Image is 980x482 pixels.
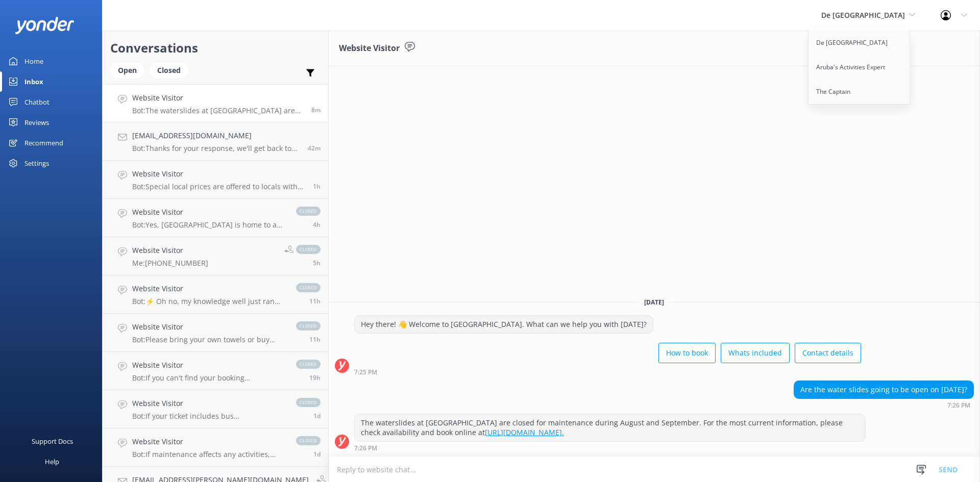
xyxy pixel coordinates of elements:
[132,106,304,115] p: Bot: The waterslides at [GEOGRAPHIC_DATA] are closed for maintenance during August and September....
[296,283,321,292] span: closed
[132,373,286,383] p: Bot: If you can't find your booking confirmation, check your junk or promotions folder in your em...
[132,450,286,459] p: Bot: If maintenance affects any activities, we’ll inform you about what’s available during your v...
[103,390,328,428] a: Website VisitorBot:If your ticket includes bus transportation, the scheduled pick-up time is 4:45...
[103,237,328,275] a: Website VisitorMe:[PHONE_NUMBER]closed5h
[132,245,208,256] h4: Website Visitor
[313,259,321,267] span: 02:23pm 12-Aug-2025 (UTC -04:00) America/Caracas
[339,42,400,55] h3: Website Visitor
[313,220,321,229] span: 03:30pm 12-Aug-2025 (UTC -04:00) America/Caracas
[132,335,286,344] p: Bot: Please bring your own towels or buy them at the gift shop on the island. If you've booked a ...
[296,245,321,254] span: closed
[313,182,321,191] span: 05:39pm 12-Aug-2025 (UTC -04:00) America/Caracas
[309,373,321,382] span: 12:22am 12-Aug-2025 (UTC -04:00) America/Caracas
[24,71,43,92] div: Inbox
[821,10,905,20] span: De [GEOGRAPHIC_DATA]
[150,63,188,78] div: Closed
[103,199,328,237] a: Website VisitorBot:Yes, [GEOGRAPHIC_DATA] is home to a flock of Chilean and Cuban flamingos. With...
[947,402,970,409] strong: 7:26 PM
[24,51,43,71] div: Home
[354,368,861,375] div: 07:25pm 12-Aug-2025 (UTC -04:00) America/Caracas
[311,106,321,114] span: 07:26pm 12-Aug-2025 (UTC -04:00) America/Caracas
[45,451,59,472] div: Help
[103,428,328,467] a: Website VisitorBot:If maintenance affects any activities, we’ll inform you about what’s available...
[15,17,74,34] img: yonder-white-logo.png
[313,450,321,459] span: 03:41pm 11-Aug-2025 (UTC -04:00) America/Caracas
[103,84,328,122] a: Website VisitorBot:The waterslides at [GEOGRAPHIC_DATA] are closed for maintenance during August ...
[296,360,321,369] span: closed
[296,321,321,331] span: closed
[313,412,321,420] span: 07:21pm 11-Aug-2025 (UTC -04:00) America/Caracas
[132,168,305,180] h4: Website Visitor
[103,314,328,352] a: Website VisitorBot:Please bring your own towels or buy them at the gift shop on the island. If yo...
[132,130,300,141] h4: [EMAIL_ADDRESS][DOMAIN_NAME]
[309,335,321,344] span: 07:47am 12-Aug-2025 (UTC -04:00) America/Caracas
[794,381,973,398] div: Are the water slides going to be open on [DATE]?
[24,133,63,153] div: Recommend
[132,321,286,333] h4: Website Visitor
[132,412,286,421] p: Bot: If your ticket includes bus transportation, the scheduled pick-up time is 4:45 PM. If you wi...
[132,360,286,371] h4: Website Visitor
[132,297,286,306] p: Bot: ⚡ Oh no, my knowledge well just ran dry! Could you reshuffle your question? If I still draw ...
[132,144,300,153] p: Bot: Thanks for your response, we'll get back to you as soon as we can during opening hours.
[150,64,193,75] a: Closed
[132,436,286,447] h4: Website Visitor
[132,92,304,104] h4: Website Visitor
[296,398,321,407] span: closed
[103,275,328,314] a: Website VisitorBot:⚡ Oh no, my knowledge well just ran dry! Could you reshuffle your question? If...
[110,38,321,58] h2: Conversations
[103,122,328,161] a: [EMAIL_ADDRESS][DOMAIN_NAME]Bot:Thanks for your response, we'll get back to you as soon as we can...
[721,343,790,363] button: Whats included
[638,298,670,307] span: [DATE]
[132,259,208,268] p: Me: [PHONE_NUMBER]
[296,436,321,445] span: closed
[132,182,305,191] p: Bot: Special local prices are offered to locals with valid local IDs. Please contact us at [EMAIL...
[354,369,377,375] strong: 7:25 PM
[103,352,328,390] a: Website VisitorBot:If you can't find your booking confirmation, check your junk or promotions fol...
[132,207,286,218] h4: Website Visitor
[110,64,150,75] a: Open
[794,401,974,409] div: 07:26pm 12-Aug-2025 (UTC -04:00) America/Caracas
[308,144,321,153] span: 06:52pm 12-Aug-2025 (UTC -04:00) America/Caracas
[795,343,861,363] button: Contact details
[355,316,653,333] div: Hey there! 👋 Welcome to [GEOGRAPHIC_DATA]. What can we help you with [DATE]?
[103,161,328,199] a: Website VisitorBot:Special local prices are offered to locals with valid local IDs. Please contac...
[32,431,73,451] div: Support Docs
[132,220,286,230] p: Bot: Yes, [GEOGRAPHIC_DATA] is home to a flock of Chilean and Cuban flamingos. With a regular tic...
[354,445,377,451] strong: 7:26 PM
[808,80,911,104] a: The Captain
[24,112,49,133] div: Reviews
[24,92,50,112] div: Chatbot
[309,297,321,306] span: 08:32am 12-Aug-2025 (UTC -04:00) America/Caracas
[24,153,49,173] div: Settings
[296,207,321,216] span: closed
[485,427,564,437] a: [URL][DOMAIN_NAME].
[355,414,865,441] div: The waterslides at [GEOGRAPHIC_DATA] are closed for maintenance during August and September. For ...
[808,55,911,80] a: Aruba's Activities Expert
[110,63,144,78] div: Open
[658,343,716,363] button: How to book
[354,444,866,451] div: 07:26pm 12-Aug-2025 (UTC -04:00) America/Caracas
[808,31,911,55] a: De [GEOGRAPHIC_DATA]
[132,398,286,409] h4: Website Visitor
[132,283,286,294] h4: Website Visitor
